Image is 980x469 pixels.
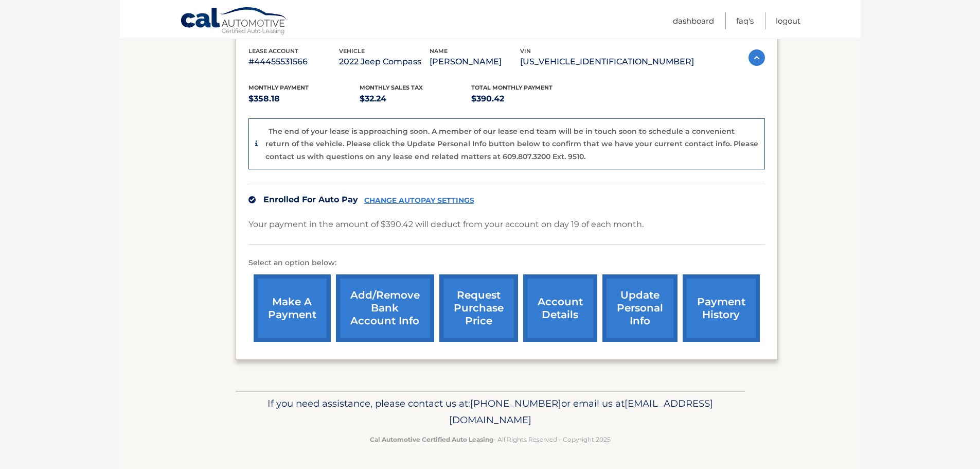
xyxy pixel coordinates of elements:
[263,195,358,204] span: Enrolled For Auto Pay
[248,84,309,91] span: Monthly Payment
[254,274,331,342] a: make a payment
[248,196,256,203] img: check.svg
[602,274,678,342] a: update personal info
[449,397,713,426] span: [EMAIL_ADDRESS][DOMAIN_NAME]
[749,49,765,66] img: accordion-active.svg
[336,274,434,342] a: Add/Remove bank account info
[339,47,365,55] span: vehicle
[180,7,288,37] a: Cal Automotive
[248,47,298,55] span: lease account
[471,84,553,91] span: Total Monthly Payment
[673,12,714,29] a: Dashboard
[364,196,474,205] a: CHANGE AUTOPAY SETTINGS
[736,12,754,29] a: FAQ's
[242,434,738,445] p: - All Rights Reserved - Copyright 2025
[520,47,531,55] span: vin
[242,395,738,428] p: If you need assistance, please contact us at: or email us at
[470,397,561,409] span: [PHONE_NUMBER]
[248,257,765,269] p: Select an option below:
[360,92,471,106] p: $32.24
[776,12,800,29] a: Logout
[439,274,518,342] a: request purchase price
[683,274,760,342] a: payment history
[471,92,583,106] p: $390.42
[430,47,448,55] span: name
[339,55,430,69] p: 2022 Jeep Compass
[248,55,339,69] p: #44455531566
[523,274,597,342] a: account details
[360,84,423,91] span: Monthly sales Tax
[430,55,520,69] p: [PERSON_NAME]
[248,217,644,232] p: Your payment in the amount of $390.42 will deduct from your account on day 19 of each month.
[370,436,493,443] strong: Cal Automotive Certified Auto Leasing
[265,127,758,161] p: The end of your lease is approaching soon. A member of our lease end team will be in touch soon t...
[520,55,694,69] p: [US_VEHICLE_IDENTIFICATION_NUMBER]
[248,92,360,106] p: $358.18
